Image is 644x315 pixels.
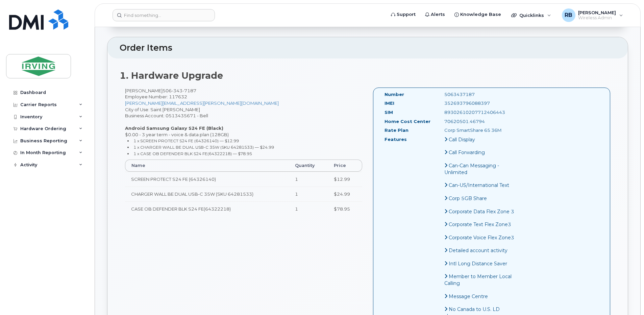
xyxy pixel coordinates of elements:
[444,273,512,286] span: Member to Member Local Calling
[439,100,523,106] div: 352693796088397
[289,187,328,201] td: 1
[386,8,420,21] a: Support
[125,172,289,187] td: SCREEN PROTECT S24 FE (64326140)
[289,201,328,216] td: 1
[125,94,187,99] span: Employee Number: 117632
[506,8,556,22] div: Quicklinks
[449,235,514,241] span: Corporate Voice Flex Zone3
[289,160,328,172] th: Quantity
[385,136,407,143] label: Features
[420,8,450,21] a: Alerts
[449,261,507,267] span: Intl Long Distance Saver
[328,201,362,216] td: $78.95
[182,88,196,93] span: 7187
[449,182,509,188] span: Can-US/International Text
[439,91,523,98] div: 5063437187
[397,11,416,18] span: Support
[439,118,523,125] div: 70620501.46794
[578,15,616,21] span: Wireless Admin
[125,125,223,131] strong: Android Samsung Galaxy S24 FE (Black)
[431,11,445,18] span: Alerts
[328,160,362,172] th: Price
[120,70,223,81] strong: 1. Hardware Upgrade
[120,43,616,53] h2: Order Items
[449,209,514,215] span: Corporate Data Flex Zone 3
[450,8,506,21] a: Knowledge Base
[449,195,487,201] span: Corp 5GB Share
[385,127,408,134] label: Rate Plan
[449,137,475,143] span: Call Display
[449,293,488,299] span: Message Centre
[289,172,328,187] td: 1
[328,172,362,187] td: $12.99
[133,151,252,156] small: 1 x CASE OB DEFENDER BLK S24 FE(64322218) — $78.95
[385,118,430,125] label: Home Cost Center
[133,145,274,150] small: 1 x CHARGER WALL BE DUAL USB-C 35W (SKU 64281533) — $24.99
[460,11,501,18] span: Knowledge Base
[125,187,289,201] td: CHARGER WALL BE DUAL USB-C 35W (SKU 64281533)
[125,201,289,216] td: CASE OB DEFENDER BLK S24 FE(64322218)
[449,149,485,155] span: Call Forwarding
[125,160,289,172] th: Name
[385,109,393,116] label: SIM
[113,9,215,21] input: Find something...
[385,100,394,106] label: IMEI
[125,100,279,106] a: [PERSON_NAME][EMAIL_ADDRESS][PERSON_NAME][DOMAIN_NAME]
[328,187,362,201] td: $24.99
[163,88,196,93] span: 506
[439,127,523,134] div: Corp SmartShare 65 36M
[449,247,507,253] span: Detailed account activity
[133,138,239,143] small: 1 x SCREEN PROTECT S24 FE (64326140) — $12.99
[439,109,523,116] div: 89302610207712406443
[449,221,511,227] span: Corporate Text Flex Zone3
[519,13,544,18] span: Quicklinks
[557,8,628,22] div: Roberts, Brad
[172,88,182,93] span: 343
[565,11,572,19] span: RB
[444,163,499,175] span: Can-Can Messaging - Unlimited
[120,88,368,222] div: [PERSON_NAME] City of Use: Saint [PERSON_NAME] Business Account: 0513435671 - Bell $0.00 - 3 year...
[385,91,404,98] label: Number
[578,10,616,15] span: [PERSON_NAME]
